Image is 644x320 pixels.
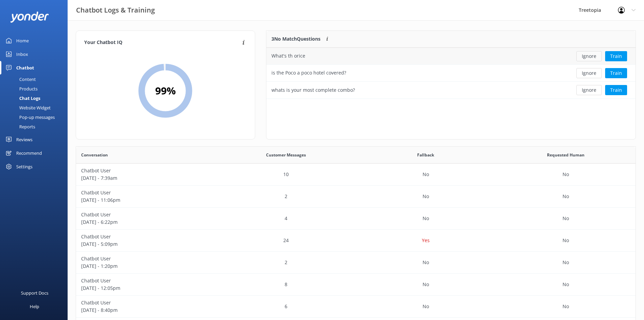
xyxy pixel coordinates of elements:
div: What's th orice [271,52,305,60]
h2: 99 % [155,83,176,99]
p: Chatbot User [81,233,211,240]
p: [DATE] - 5:09pm [81,240,211,248]
div: Pop-up messages [4,112,55,122]
h4: Your Chatbot IQ [84,39,240,46]
div: Content [4,74,36,84]
div: Website Widget [4,103,51,112]
p: Yes [422,237,430,244]
p: Chatbot User [81,255,211,262]
p: No [423,171,429,178]
p: 8 [285,281,287,288]
p: [DATE] - 12:05pm [81,284,211,292]
button: Train [605,85,627,95]
img: yonder-white-logo.png [10,12,49,23]
p: [DATE] - 7:39am [81,174,211,182]
p: [DATE] - 6:22pm [81,218,211,226]
p: [DATE] - 1:20pm [81,262,211,270]
div: row [76,296,636,318]
p: No [563,171,569,178]
div: Home [16,34,29,47]
div: Recommend [16,146,42,160]
a: Website Widget [4,103,68,112]
p: Chatbot User [81,277,211,284]
p: No [423,215,429,222]
div: Reviews [16,133,32,146]
span: Customer Messages [266,152,306,158]
p: 24 [283,237,289,244]
p: 4 [285,215,287,222]
p: Chatbot User [81,211,211,218]
p: No [563,215,569,222]
p: No [423,193,429,200]
button: Ignore [576,68,602,78]
a: Reports [4,122,68,131]
div: Inbox [16,47,28,61]
div: Products [4,84,38,93]
div: grid [266,48,636,99]
div: row [76,230,636,252]
p: 2 [285,193,287,200]
div: Chatbot [16,61,34,74]
div: row [76,252,636,274]
div: row [76,208,636,230]
p: No [423,259,429,266]
div: Support Docs [21,286,48,300]
p: Chatbot User [81,167,211,174]
div: whats is your most complete combo? [271,86,355,94]
p: No [563,281,569,288]
p: Chatbot User [81,299,211,306]
p: No [563,303,569,310]
span: Conversation [81,152,108,158]
div: Chat Logs [4,93,40,103]
p: No [563,259,569,266]
button: Ignore [576,51,602,61]
div: Help [30,300,39,313]
a: Chat Logs [4,93,68,103]
div: row [266,82,636,99]
button: Ignore [576,85,602,95]
div: row [76,274,636,296]
div: row [76,186,636,208]
button: Train [605,68,627,78]
span: Fallback [417,152,434,158]
div: row [266,65,636,82]
div: is the Poco a poco hotel covered? [271,69,346,77]
p: 2 [285,259,287,266]
button: Train [605,51,627,61]
p: No [563,193,569,200]
p: No [563,237,569,244]
div: Reports [4,122,35,131]
p: 3 No Match Questions [271,35,320,43]
a: Products [4,84,68,93]
p: 6 [285,303,287,310]
p: Chatbot User [81,189,211,196]
div: row [266,48,636,65]
h3: Chatbot Logs & Training [76,5,155,16]
div: Settings [16,160,32,173]
p: No [423,281,429,288]
p: [DATE] - 11:06pm [81,196,211,204]
a: Content [4,74,68,84]
span: Requested Human [547,152,585,158]
a: Pop-up messages [4,112,68,122]
p: 10 [283,171,289,178]
div: row [76,164,636,186]
p: [DATE] - 8:40pm [81,306,211,314]
p: No [423,303,429,310]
